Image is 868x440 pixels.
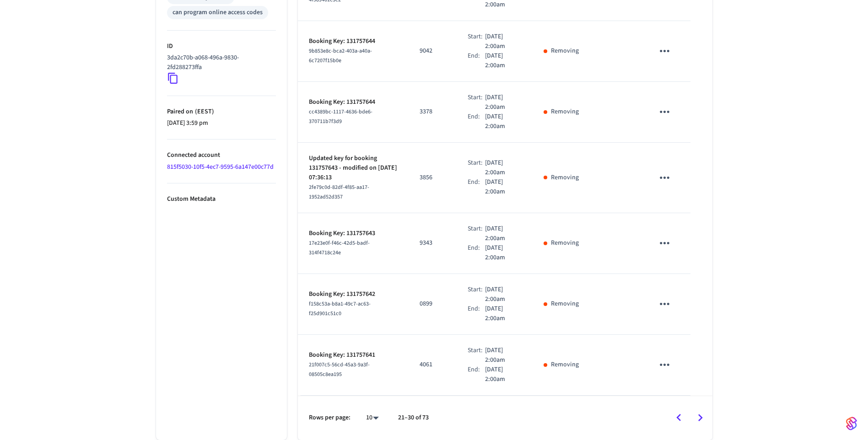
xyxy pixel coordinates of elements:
[551,173,579,182] p: Removing
[167,53,272,72] p: 3da2c70b-a068-496a-9830-2fd288273ffa
[485,177,522,197] p: [DATE] 2:00am
[485,346,522,365] p: [DATE] 2:00am
[551,238,579,248] p: Removing
[309,300,371,317] span: f158c53a-b8a1-49c7-ac63-f25d901c51c0
[420,238,446,248] p: 9343
[485,32,522,51] p: [DATE] 2:00am
[468,177,485,197] div: End:
[468,93,485,112] div: Start:
[309,154,398,182] p: Updated key for booking 131757643 - modified on [DATE] 07:36:13
[468,51,485,70] div: End:
[309,229,398,238] p: Booking Key: 131757643
[551,360,579,370] p: Removing
[551,107,579,117] p: Removing
[420,173,446,182] p: 3856
[468,365,485,384] div: End:
[468,304,485,323] div: End:
[485,224,522,243] p: [DATE] 2:00am
[485,365,522,384] p: [DATE] 2:00am
[468,158,485,177] div: Start:
[468,346,485,365] div: Start:
[167,107,276,117] p: Paired on
[468,285,485,304] div: Start:
[485,112,522,131] p: [DATE] 2:00am
[468,112,485,131] div: End:
[485,243,522,263] p: [DATE] 2:00am
[173,8,263,17] div: can program online access codes
[309,37,398,46] p: Booking Key: 131757644
[167,162,274,172] a: 815f5030-10f5-4ec7-9595-6a147e00c77d
[167,194,276,204] p: Custom Metadata
[420,360,446,370] p: 4061
[846,416,857,431] img: SeamLogoGradient.69752ec5.svg
[668,407,690,429] button: Go to previous page
[167,150,276,160] p: Connected account
[485,93,522,112] p: [DATE] 2:00am
[485,304,522,323] p: [DATE] 2:00am
[468,32,485,51] div: Start:
[485,51,522,70] p: [DATE] 2:00am
[309,239,370,257] span: 17e23e0f-f46c-42d5-badf-314f4718c24e
[420,46,446,56] p: 9042
[690,407,711,429] button: Go to next page
[309,183,369,201] span: 2fe79c0d-82df-4f85-aa17-1952ad52d357
[167,42,276,51] p: ID
[309,413,350,423] p: Rows per page:
[309,350,398,360] p: Booking Key: 131757641
[551,299,579,309] p: Removing
[485,285,522,304] p: [DATE] 2:00am
[309,108,372,125] span: cc4389bc-1117-4636-bde6-370711b7f3d9
[309,47,372,64] span: 9b853e8c-bca2-403a-a40a-6c7207f15b0e
[193,107,214,116] span: ( EEST )
[420,299,446,309] p: 0899
[309,290,398,299] p: Booking Key: 131757642
[309,361,370,378] span: 21f007c5-56cd-45a3-9a3f-08505c8ea195
[420,107,446,117] p: 3378
[468,224,485,243] div: Start:
[309,97,398,107] p: Booking Key: 131757644
[485,158,522,177] p: [DATE] 2:00am
[468,243,485,263] div: End:
[551,46,579,56] p: Removing
[167,118,276,128] p: [DATE] 3:59 pm
[361,411,383,424] div: 10
[398,413,429,423] p: 21–30 of 73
